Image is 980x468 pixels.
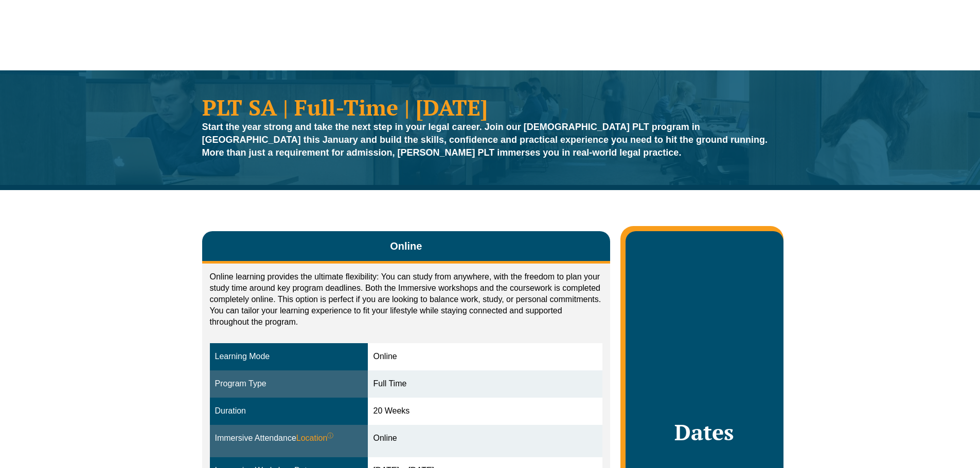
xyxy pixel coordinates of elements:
div: Full Time [373,378,597,390]
strong: Start the year strong and take the next step in your legal career. Join our [DEMOGRAPHIC_DATA] PL... [202,122,768,158]
span: Online [390,239,422,253]
div: Immersive Attendance [215,433,363,444]
div: Duration [215,405,363,417]
div: Online [373,351,597,363]
span: Location [296,433,334,444]
p: Online learning provides the ultimate flexibility: You can study from anywhere, with the freedom ... [210,271,603,328]
sup: ⓘ [327,432,333,439]
div: Online [373,433,597,444]
h1: PLT SA | Full-Time | [DATE] [202,96,778,118]
div: 20 Weeks [373,405,597,417]
div: Program Type [215,378,363,390]
h2: Dates [636,419,773,445]
div: Learning Mode [215,351,363,363]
